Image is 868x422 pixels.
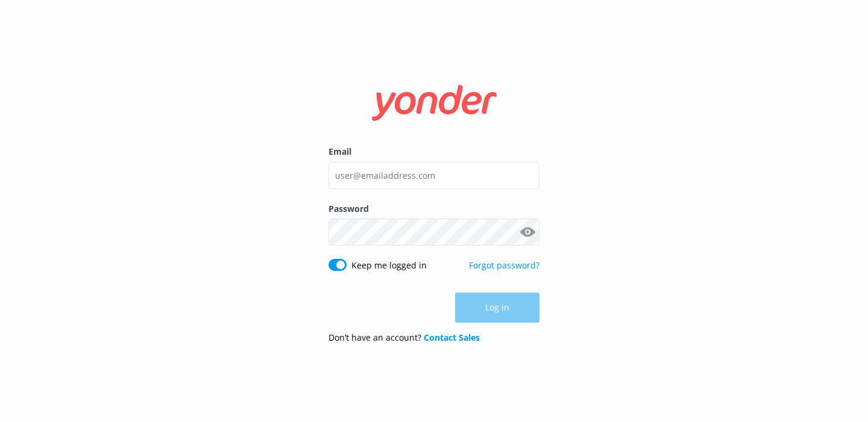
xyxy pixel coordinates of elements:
[329,331,480,344] p: Don’t have an account?
[515,220,539,244] button: Show password
[424,332,480,343] a: Contact Sales
[329,202,539,216] label: Password
[351,259,427,272] label: Keep me logged in
[469,259,539,271] a: Forgot password?
[329,162,539,189] input: user@emailaddress.com
[329,145,539,158] label: Email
